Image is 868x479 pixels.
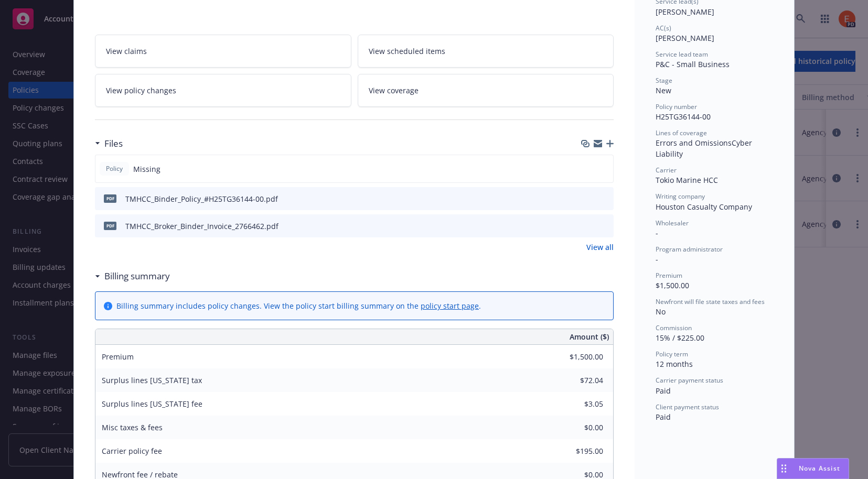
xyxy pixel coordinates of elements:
[600,193,609,204] button: preview file
[656,228,658,238] span: -
[799,464,840,473] span: Nova Assist
[570,331,609,342] span: Amount ($)
[102,352,134,362] span: Premium
[541,349,609,365] input: 0.00
[656,245,723,254] span: Program administrator
[656,202,752,212] span: Houston Casualty Company
[106,46,147,57] span: View claims
[95,74,351,107] a: View policy changes
[656,166,677,175] span: Carrier
[656,307,666,317] span: No
[95,35,351,68] a: View claims
[656,412,671,422] span: Paid
[656,24,671,32] span: AC(s)
[95,137,123,150] div: Files
[656,102,697,111] span: Policy number
[104,269,170,283] h3: Billing summary
[421,301,479,311] a: policy start page
[656,112,711,122] span: H25TG36144-00
[104,194,116,202] span: pdf
[656,76,672,85] span: Stage
[656,192,705,201] span: Writing company
[656,33,714,43] span: [PERSON_NAME]
[656,271,682,280] span: Premium
[106,85,176,96] span: View policy changes
[369,46,445,57] span: View scheduled items
[656,323,692,332] span: Commission
[656,333,704,343] span: 15% / $225.00
[104,164,125,173] span: Policy
[656,280,689,290] span: $1,500.00
[656,386,671,396] span: Paid
[102,422,163,432] span: Misc taxes & fees
[656,376,723,385] span: Carrier payment status
[116,300,481,311] div: Billing summary includes policy changes. View the policy start billing summary on the .
[656,254,658,264] span: -
[369,85,419,96] span: View coverage
[358,35,614,68] a: View scheduled items
[656,219,689,227] span: Wholesaler
[656,175,718,185] span: Tokio Marine HCC
[656,128,707,137] span: Lines of coverage
[102,399,202,409] span: Surplus lines [US_STATE] fee
[656,402,719,411] span: Client payment status
[583,193,592,204] button: download file
[656,297,765,306] span: Newfront will file state taxes and fees
[358,74,614,107] a: View coverage
[777,459,790,478] div: Drag to move
[541,420,609,436] input: 0.00
[541,396,609,412] input: 0.00
[656,50,708,59] span: Service lead team
[656,7,714,17] span: [PERSON_NAME]
[656,59,730,69] span: P&C - Small Business
[125,221,278,232] div: TMHCC_Broker_Binder_Invoice_2766462.pdf
[95,269,170,283] div: Billing summary
[656,85,671,95] span: New
[104,222,116,230] span: pdf
[104,137,123,150] h3: Files
[541,373,609,388] input: 0.00
[656,359,693,369] span: 12 months
[133,164,160,175] span: Missing
[656,138,732,148] span: Errors and Omissions
[125,193,278,204] div: TMHCC_Binder_Policy_#H25TG36144-00.pdf
[102,375,202,385] span: Surplus lines [US_STATE] tax
[583,221,592,232] button: download file
[777,458,849,479] button: Nova Assist
[541,443,609,459] input: 0.00
[656,138,754,159] span: Cyber Liability
[586,242,614,253] a: View all
[600,221,609,232] button: preview file
[102,446,162,456] span: Carrier policy fee
[656,350,688,358] span: Policy term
